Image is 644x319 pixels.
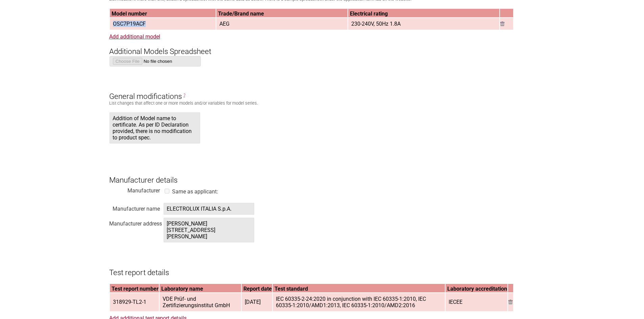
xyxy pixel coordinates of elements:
span: ELECTROLUX ITALIA S.p.A. [164,203,254,215]
th: Model number [110,9,216,17]
span: 318929-TL2-1 [110,296,149,308]
label: Same as applicant: [172,188,218,195]
h3: Test report details [109,257,535,277]
div: Manufacturer name [109,204,160,211]
img: Remove [508,300,512,304]
span: VDE Prüf- und Zertifizierungsinstitut GmbH [160,293,241,311]
small: List changes that affect one or more models and/or variables for model series. [109,101,258,106]
span: IEC 60335-2-24:2020 in conjunction with IEC 60335-1:2010, IEC 60335-1:2010/AMD1:2013, IEC 60335-1... [273,293,445,311]
span: [DATE] [242,296,263,308]
span: Addition of Model name to certificate. As per ID Declaration provided, there is no modification t... [110,112,200,143]
span: [PERSON_NAME][STREET_ADDRESS][PERSON_NAME] [164,218,254,242]
span: AEG [217,18,232,29]
span: General Modifications are changes that affect one or more models. E.g. Alternative brand names or... [184,93,185,98]
th: Electrical rating [348,9,500,17]
span: 230-240V, 50Hz 1.8A [349,18,403,29]
th: Report date [242,284,272,292]
input: on [164,189,170,193]
span: IECEE [446,296,465,308]
th: Test standard [273,284,445,292]
h3: Manufacturer details [109,164,535,184]
h3: General modifications [109,81,535,101]
img: Remove [500,22,504,26]
th: Test report number [110,284,159,292]
a: Add additional model [109,33,160,40]
th: Trade/Brand name [216,9,347,17]
div: Manufacturer address [109,219,160,225]
span: OSC7P19ACF [110,18,148,29]
th: Laboratory accreditation [446,284,507,292]
th: Laboratory name [160,284,241,292]
div: Manufacturer [109,186,160,192]
h3: Additional Models Spreadsheet [109,35,535,56]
